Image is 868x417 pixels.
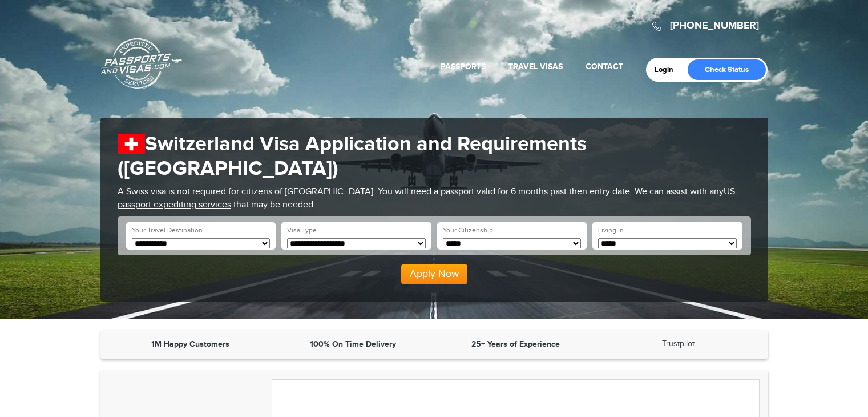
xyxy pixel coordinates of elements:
[662,339,695,348] a: Trustpilot
[688,59,766,80] a: Check Status
[132,226,203,235] label: Your Travel Destination
[670,19,759,32] a: [PHONE_NUMBER]
[471,339,560,349] strong: 25+ Years of Experience
[586,62,623,71] a: Contact
[655,65,681,74] a: Login
[101,38,182,89] a: Passports & [DOMAIN_NAME]
[287,226,317,235] label: Visa Type
[401,264,467,284] button: Apply Now
[151,339,229,349] strong: 1M Happy Customers
[508,62,563,71] a: Travel Visas
[443,226,493,235] label: Your Citizenship
[598,226,624,235] label: Living In
[118,132,751,181] h1: Switzerland Visa Application and Requirements ([GEOGRAPHIC_DATA])
[441,62,486,71] a: Passports
[310,339,396,349] strong: 100% On Time Delivery
[118,186,751,212] p: A Swiss visa is not required for citizens of [GEOGRAPHIC_DATA]. You will need a passport valid fo...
